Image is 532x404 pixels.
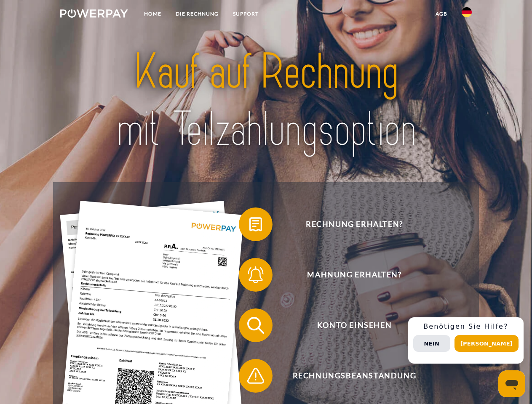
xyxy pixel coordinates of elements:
button: Rechnung erhalten? [239,207,458,241]
span: Konto einsehen [251,308,457,342]
button: Konto einsehen [239,308,458,342]
img: title-powerpay_de.svg [80,40,452,161]
button: [PERSON_NAME] [454,335,519,352]
img: qb_bell.svg [245,264,266,285]
button: Mahnung erhalten? [239,258,458,292]
button: Rechnungsbeanstandung [239,359,458,393]
span: Rechnung erhalten? [251,207,457,241]
a: SUPPORT [226,6,266,21]
img: qb_warning.svg [245,365,266,386]
img: qb_bill.svg [245,214,266,235]
button: Nein [413,335,450,352]
div: Schnellhilfe [408,317,524,364]
img: logo-powerpay-white.svg [60,9,128,18]
h3: Benötigen Sie Hilfe? [413,322,519,331]
iframe: Schaltfläche zum Öffnen des Messaging-Fensters [498,370,525,397]
img: qb_search.svg [245,315,266,336]
img: de [462,7,472,17]
a: DIE RECHNUNG [168,6,226,21]
span: Mahnung erhalten? [251,258,457,292]
a: agb [428,6,454,21]
span: Rechnungsbeanstandung [251,359,457,393]
a: Home [137,6,168,21]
